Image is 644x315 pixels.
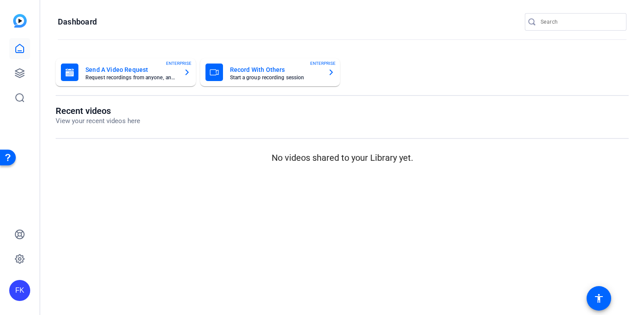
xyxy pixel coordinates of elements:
[166,60,191,67] span: ENTERPRISE
[58,17,97,27] h1: Dashboard
[541,17,619,27] input: Search
[200,58,340,86] button: Record With OthersStart a group recording sessionENTERPRISE
[310,60,336,67] span: ENTERPRISE
[594,293,604,304] mat-icon: accessibility
[56,106,140,116] h1: Recent videos
[13,14,27,28] img: blue-gradient.svg
[56,58,196,86] button: Send A Video RequestRequest recordings from anyone, anywhereENTERPRISE
[85,75,177,80] mat-card-subtitle: Request recordings from anyone, anywhere
[9,280,30,301] div: FK
[230,64,321,75] mat-card-title: Record With Others
[56,151,629,164] p: No videos shared to your Library yet.
[230,75,321,80] mat-card-subtitle: Start a group recording session
[56,116,140,126] p: View your recent videos here
[85,64,177,75] mat-card-title: Send A Video Request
